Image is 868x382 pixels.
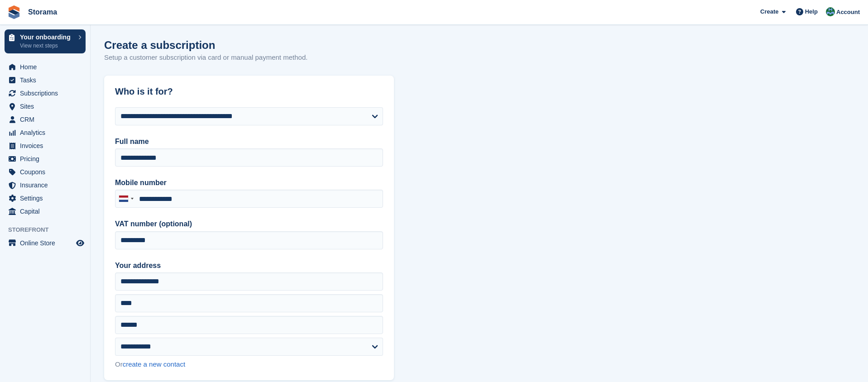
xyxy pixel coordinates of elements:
span: Coupons [20,166,74,178]
img: stora-icon-8386f47178a22dfd0bd8f6a31ec36ba5ce8667c1dd55bd0f319d3a0aa187defe.svg [7,5,21,19]
a: menu [5,205,86,218]
span: Home [20,61,74,73]
a: Your onboarding View next steps [5,29,86,53]
span: Tasks [20,74,74,86]
a: menu [5,153,86,165]
a: menu [5,179,86,191]
p: Setup a customer subscription via card or manual payment method. [104,53,307,63]
span: Insurance [20,179,74,191]
a: menu [5,100,86,113]
label: Full name [115,136,383,147]
span: Help [805,7,818,16]
span: Settings [20,192,74,205]
span: Sites [20,100,74,113]
label: Your address [115,260,383,271]
p: View next steps [20,42,74,50]
div: Netherlands (Nederland): +31 [115,190,136,207]
span: Capital [20,205,74,218]
a: menu [5,166,86,178]
a: Preview store [75,238,86,248]
span: Pricing [20,153,74,165]
a: menu [5,192,86,205]
span: Account [836,8,860,17]
p: Your onboarding [20,34,74,40]
span: Online Store [20,237,74,249]
span: Create [760,7,778,16]
span: Subscriptions [20,87,74,100]
div: Or [115,359,383,370]
label: Mobile number [115,177,383,188]
a: menu [5,237,86,249]
a: create a new contact [123,360,185,368]
h1: Create a subscription [104,39,215,51]
a: menu [5,74,86,86]
span: Invoices [20,139,74,152]
span: Storefront [8,225,90,234]
a: menu [5,61,86,73]
span: Analytics [20,126,74,139]
a: menu [5,113,86,126]
a: menu [5,87,86,100]
a: menu [5,139,86,152]
a: Storama [24,5,61,19]
label: VAT number (optional) [115,219,383,229]
a: menu [5,126,86,139]
img: Sander Garnaat [826,7,835,16]
h2: Who is it for? [115,86,383,97]
span: CRM [20,113,74,126]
